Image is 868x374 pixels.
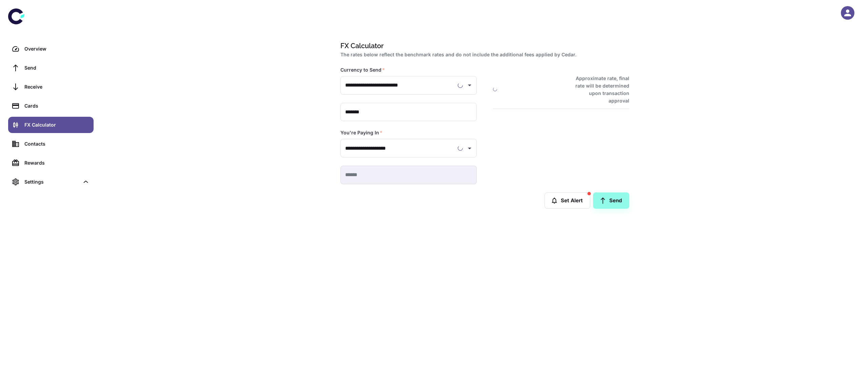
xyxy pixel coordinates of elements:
h6: Approximate rate, final rate will be determined upon transaction approval [568,75,629,105]
div: Rewards [24,159,90,167]
button: Set Alert [545,192,590,209]
div: Cards [24,102,90,110]
div: Overview [24,45,90,53]
label: You're Paying In [340,129,382,136]
div: Settings [8,174,94,190]
h1: FX Calculator [340,41,627,51]
a: Overview [8,41,94,57]
a: Receive [8,79,94,95]
label: Currency to Send [340,67,385,73]
button: Open [465,144,474,153]
button: Open [465,80,474,90]
div: Contacts [24,140,90,148]
a: Rewards [8,155,94,171]
div: Settings [24,178,79,186]
a: Cards [8,98,94,114]
div: Receive [24,83,90,91]
div: Send [24,64,90,72]
a: Send [593,192,629,209]
a: Contacts [8,136,94,152]
a: FX Calculator [8,117,94,133]
div: FX Calculator [24,121,90,129]
a: Send [8,60,94,76]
